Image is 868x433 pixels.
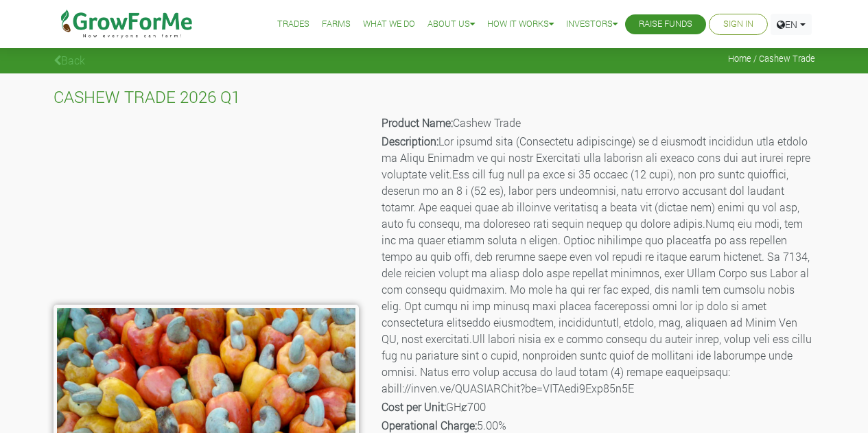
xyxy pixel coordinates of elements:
[382,115,813,131] p: Cashew Trade
[277,17,309,32] a: Trades
[728,54,815,64] span: Home / Cashew Trade
[427,17,475,32] a: About Us
[382,418,477,432] b: Operational Charge:
[382,399,813,415] p: GHȼ700
[723,17,753,32] a: Sign In
[54,53,85,67] a: Back
[382,115,453,130] b: Product Name:
[322,17,351,32] a: Farms
[382,133,813,397] p: Lor ipsumd sita (Consectetu adipiscinge) se d eiusmodt incididun utla etdolo ma Aliqu Enimadm ve ...
[487,17,554,32] a: How it Works
[639,17,692,32] a: Raise Funds
[771,14,812,35] a: EN
[382,399,446,414] b: Cost per Unit:
[566,17,618,32] a: Investors
[54,87,815,107] h4: CASHEW TRADE 2026 Q1
[363,17,415,32] a: What We Do
[382,134,438,148] b: Description:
